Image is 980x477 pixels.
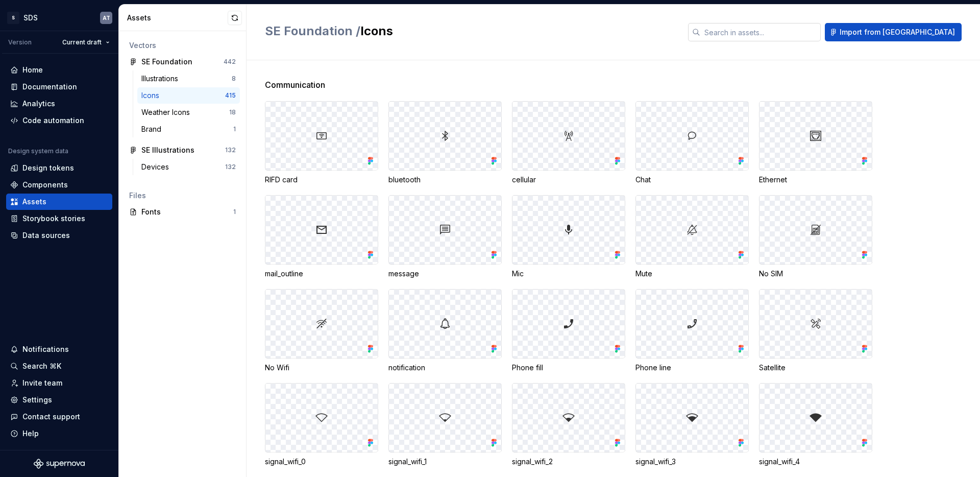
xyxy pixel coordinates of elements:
a: Weather Icons18 [137,104,240,121]
div: Brand [141,124,165,134]
div: cellular [512,175,625,185]
div: Code automation [22,115,84,126]
span: Import from [GEOGRAPHIC_DATA] [840,27,955,37]
div: Mute [635,269,749,279]
div: Phone line [635,363,749,373]
div: mail_outline [265,269,378,279]
div: signal_wifi_3 [635,457,749,467]
div: Ethernet [759,175,872,185]
div: Settings [22,395,52,405]
div: signal_wifi_2 [512,457,625,467]
svg: Supernova Logo [34,459,85,469]
div: Storybook stories [22,213,85,224]
div: Vectors [129,40,236,51]
div: Weather Icons [141,107,194,117]
div: Illustrations [141,74,182,84]
a: Icons415 [137,87,240,104]
div: 18 [229,108,236,116]
div: Devices [141,162,173,172]
input: Search in assets... [700,23,821,41]
div: Help [22,428,39,439]
div: bluetooth [388,175,502,185]
div: Phone fill [512,363,625,373]
a: Documentation [6,79,112,95]
a: Components [6,177,112,193]
div: Chat [635,175,749,185]
div: notification [388,363,502,373]
a: Settings [6,392,112,408]
button: Contact support [6,409,112,425]
a: Analytics [6,96,112,112]
button: Search ⌘K [6,358,112,374]
div: S [7,12,19,24]
div: 442 [224,58,236,66]
button: SSDSAT [2,7,116,29]
a: Brand1 [137,121,240,137]
button: Notifications [6,341,112,357]
div: Home [22,65,43,75]
a: SE Foundation442 [125,54,240,70]
div: Files [129,190,236,201]
button: Help [6,425,112,442]
div: Notifications [22,344,69,354]
div: Fonts [141,207,233,217]
a: Storybook stories [6,210,112,227]
div: RIFD card [265,175,378,185]
h2: Icons [265,23,676,39]
a: Code automation [6,112,112,129]
div: Design tokens [22,163,74,173]
div: 132 [225,163,236,171]
span: Communication [265,79,325,91]
div: signal_wifi_4 [759,457,872,467]
a: Home [6,62,112,78]
a: Invite team [6,375,112,391]
div: Data sources [22,230,70,241]
div: Assets [22,197,46,207]
div: message [388,269,502,279]
div: Components [22,180,68,190]
a: Devices132 [137,159,240,175]
a: Assets [6,194,112,210]
a: Design tokens [6,160,112,176]
div: Documentation [22,82,77,92]
div: AT [103,14,110,22]
div: 132 [225,146,236,154]
div: Design system data [8,147,68,155]
a: Data sources [6,227,112,244]
a: Fonts1 [125,204,240,220]
div: No Wifi [265,363,378,373]
span: SE Foundation / [265,23,360,38]
div: Assets [127,13,228,23]
div: Mic [512,269,625,279]
div: Icons [141,90,163,101]
div: signal_wifi_0 [265,457,378,467]
a: SE Illustrations132 [125,142,240,158]
a: Illustrations8 [137,70,240,87]
div: 415 [225,91,236,100]
button: Import from [GEOGRAPHIC_DATA] [825,23,962,41]
div: 1 [233,208,236,216]
div: Search ⌘K [22,361,61,371]
div: SE Illustrations [141,145,194,155]
div: signal_wifi_1 [388,457,502,467]
button: Current draft [58,35,114,50]
div: Version [8,38,32,46]
div: 8 [232,75,236,83]
div: SE Foundation [141,57,192,67]
div: 1 [233,125,236,133]
div: Invite team [22,378,62,388]
span: Current draft [62,38,102,46]
div: Satellite [759,363,872,373]
div: No SIM [759,269,872,279]
div: Analytics [22,99,55,109]
div: Contact support [22,412,80,422]
div: SDS [23,13,38,23]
